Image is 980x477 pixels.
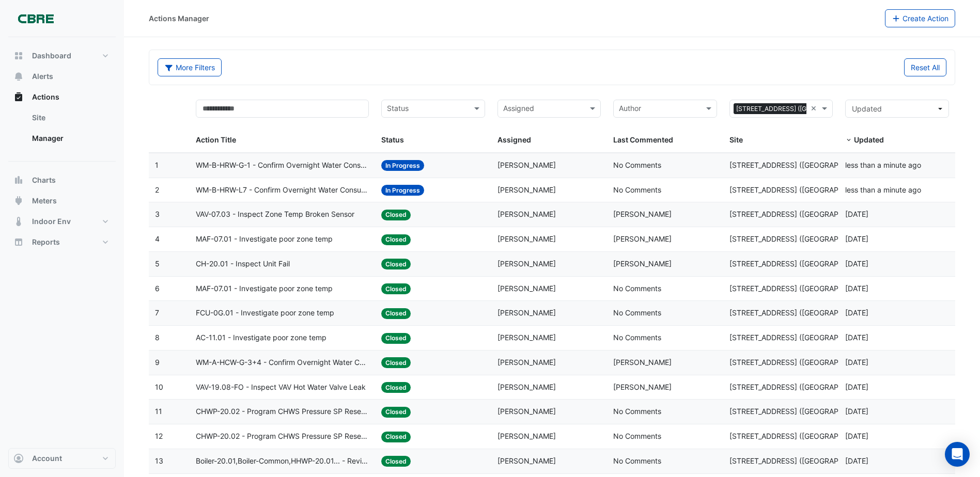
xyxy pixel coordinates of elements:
[381,382,411,393] span: Closed
[13,175,24,185] app-icon: Charts
[8,190,116,211] button: Meters
[729,210,877,218] span: [STREET_ADDRESS] ([GEOGRAPHIC_DATA])
[845,234,868,243] span: 2025-09-15T11:30:11.186
[155,185,159,194] span: 2
[155,383,163,391] span: 10
[32,196,57,206] span: Meters
[845,432,868,440] span: 2025-09-11T13:57:57.835
[155,432,163,440] span: 12
[729,456,877,465] span: [STREET_ADDRESS] ([GEOGRAPHIC_DATA])
[613,185,661,194] span: No Comments
[497,432,556,440] span: [PERSON_NAME]
[196,307,334,319] span: FCU-0G.01 - Investigate poor zone temp
[729,407,877,416] span: [STREET_ADDRESS] ([GEOGRAPHIC_DATA])
[613,456,661,465] span: No Comments
[8,232,116,252] button: Reports
[196,332,326,344] span: AC-11.01 - Investigate poor zone temp
[852,104,882,113] span: Updated
[155,308,159,317] span: 7
[497,284,556,293] span: [PERSON_NAME]
[196,209,354,220] span: VAV-07.03 - Inspect Zone Temp Broken Sensor
[613,333,661,342] span: No Comments
[196,135,236,144] span: Action Title
[149,13,209,24] div: Actions Manager
[381,432,411,442] span: Closed
[13,196,24,206] app-icon: Meters
[381,407,411,418] span: Closed
[729,333,877,342] span: [STREET_ADDRESS] ([GEOGRAPHIC_DATA])
[155,259,160,268] span: 5
[729,161,877,169] span: [STREET_ADDRESS] ([GEOGRAPHIC_DATA])
[8,107,116,153] div: Actions
[196,258,290,270] span: CH-20.01 - Inspect Unit Fail
[32,237,60,247] span: Reports
[845,333,868,342] span: 2025-09-15T06:29:49.404
[845,358,868,367] span: 2025-09-15T06:28:59.498
[845,383,868,391] span: 2025-09-12T10:06:28.868
[381,234,411,245] span: Closed
[613,358,672,367] span: [PERSON_NAME]
[155,333,160,342] span: 8
[381,160,424,171] span: In Progress
[32,175,56,185] span: Charts
[729,383,877,391] span: [STREET_ADDRESS] ([GEOGRAPHIC_DATA])
[845,259,868,268] span: 2025-09-15T08:07:25.408
[155,456,163,465] span: 13
[196,184,369,196] span: WM-B-HRW-L7 - Confirm Overnight Water Consumption
[196,233,333,245] span: MAF-07.01 - Investigate poor zone temp
[854,135,884,144] span: Updated
[13,216,24,227] app-icon: Indoor Env
[8,45,116,66] button: Dashboard
[885,9,956,27] button: Create Action
[729,308,877,317] span: [STREET_ADDRESS] ([GEOGRAPHIC_DATA])
[8,448,116,469] button: Account
[196,455,369,467] span: Boiler-20.01,Boiler-Common,HHWP-20.01... - Review Unit Overheating (Energy Waste)
[196,431,369,442] span: CHWP-20.02 - Program CHWS Pressure SP Reset Missing Strategy (Energy Saving)
[945,442,970,467] div: Open Intercom Messenger
[196,406,369,418] span: CHWP-20.02 - Program CHWS Pressure SP Reset Missing Strategy (Energy Saving)
[381,210,411,220] span: Closed
[196,160,369,171] span: WM-B-HRW-G-1 - Confirm Overnight Water Consumption
[613,210,672,218] span: [PERSON_NAME]
[497,383,556,391] span: [PERSON_NAME]
[381,333,411,344] span: Closed
[613,135,673,144] span: Last Commented
[32,92,59,102] span: Actions
[613,259,672,268] span: [PERSON_NAME]
[13,71,24,82] app-icon: Alerts
[13,92,24,102] app-icon: Actions
[32,216,71,227] span: Indoor Env
[497,234,556,243] span: [PERSON_NAME]
[613,407,661,416] span: No Comments
[13,51,24,61] app-icon: Dashboard
[729,135,743,144] span: Site
[12,8,59,29] img: Company Logo
[613,432,661,440] span: No Comments
[155,161,159,169] span: 1
[24,128,116,149] a: Manager
[24,107,116,128] a: Site
[845,100,949,118] button: Updated
[613,308,661,317] span: No Comments
[381,185,424,196] span: In Progress
[32,453,62,464] span: Account
[613,234,672,243] span: [PERSON_NAME]
[497,185,556,194] span: [PERSON_NAME]
[811,103,819,115] span: Clear
[845,284,868,293] span: 2025-09-15T06:30:02.295
[381,456,411,467] span: Closed
[497,358,556,367] span: [PERSON_NAME]
[8,170,116,190] button: Charts
[497,456,556,465] span: [PERSON_NAME]
[196,283,333,295] span: MAF-07.01 - Investigate poor zone temp
[497,161,556,169] span: [PERSON_NAME]
[8,211,116,232] button: Indoor Env
[613,284,661,293] span: No Comments
[497,135,531,144] span: Assigned
[8,87,116,107] button: Actions
[845,185,921,194] span: 2025-09-22T12:44:38.446
[32,71,53,82] span: Alerts
[497,407,556,416] span: [PERSON_NAME]
[381,308,411,319] span: Closed
[497,333,556,342] span: [PERSON_NAME]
